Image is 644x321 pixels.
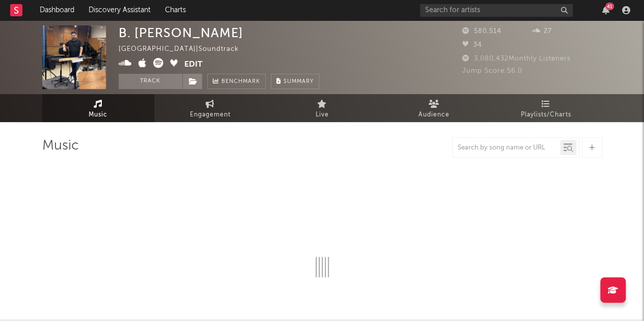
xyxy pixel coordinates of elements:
span: Playlists/Charts [521,109,571,121]
a: Audience [378,94,490,122]
span: Live [316,109,329,121]
span: Jump Score: 56.0 [462,68,522,74]
span: 3,080,432 Monthly Listeners [462,55,571,62]
span: Benchmark [221,76,260,88]
a: Benchmark [207,74,266,89]
span: Summary [284,79,314,84]
span: Music [89,109,107,121]
input: Search by song name or URL [453,144,560,152]
span: 34 [462,42,482,48]
span: 27 [532,28,552,35]
span: Audience [418,109,450,121]
input: Search for artists [420,4,573,17]
a: Music [42,94,154,122]
button: Edit [184,58,203,71]
a: Engagement [154,94,266,122]
button: Track [119,74,182,89]
a: Live [266,94,378,122]
button: Summary [271,74,319,89]
button: 41 [602,6,609,14]
div: [GEOGRAPHIC_DATA] | Soundtrack [119,43,250,55]
div: 41 [605,3,614,10]
span: 580,514 [462,28,501,35]
a: Playlists/Charts [490,94,602,122]
div: B. [PERSON_NAME] [119,25,243,40]
span: Engagement [190,109,231,121]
